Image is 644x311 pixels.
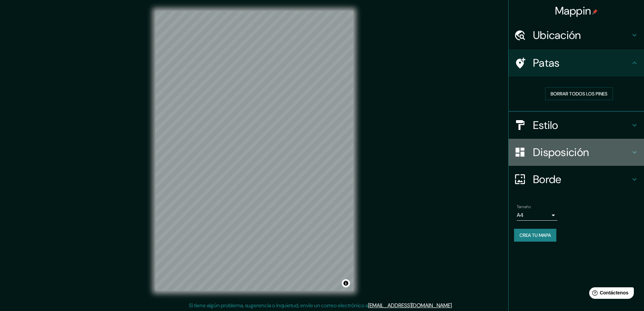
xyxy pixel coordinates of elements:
[533,28,581,42] font: Ubicación
[551,91,607,97] font: Borrar todos los pines
[189,302,368,309] font: Si tiene algún problema, sugerencia o inquietud, envíe un correo electrónico a
[509,166,644,193] div: Borde
[509,22,644,49] div: Ubicación
[545,87,613,100] button: Borrar todos los pines
[514,229,556,242] button: Crea tu mapa
[454,302,455,309] font: .
[584,285,637,304] iframe: Lanzador de widgets de ayuda
[555,4,591,18] font: Mappin
[509,112,644,139] div: Estilo
[533,172,561,186] font: Borde
[592,9,598,15] img: pin-icon.png
[453,302,454,309] font: .
[533,118,558,132] font: Estilo
[517,204,531,209] font: Tamaño
[533,145,589,159] font: Disposición
[368,302,452,309] a: [EMAIL_ADDRESS][DOMAIN_NAME]
[517,212,524,219] font: A4
[155,11,353,291] canvas: Mapa
[517,210,557,221] div: A4
[509,139,644,166] div: Disposición
[452,302,453,309] font: .
[342,279,350,287] button: Activar o desactivar atribución
[519,232,551,238] font: Crea tu mapa
[533,56,560,70] font: Patas
[509,49,644,76] div: Patas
